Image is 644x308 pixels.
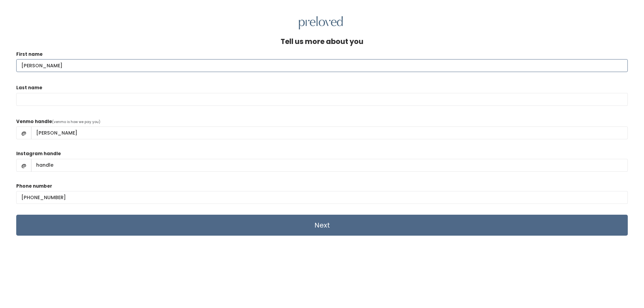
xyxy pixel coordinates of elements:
[16,126,31,139] span: @
[31,126,628,139] input: handle
[16,183,52,190] label: Phone number
[52,119,100,124] span: (venmo is how we pay you)
[16,118,52,125] label: Venmo handle
[16,51,43,58] label: First name
[16,159,31,172] span: @
[16,191,628,204] input: (___) ___-____
[16,85,42,91] label: Last name
[16,150,61,157] label: Instagram handle
[299,16,343,29] img: preloved logo
[281,38,363,45] h4: Tell us more about you
[16,215,628,236] input: Next
[31,159,628,172] input: handle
